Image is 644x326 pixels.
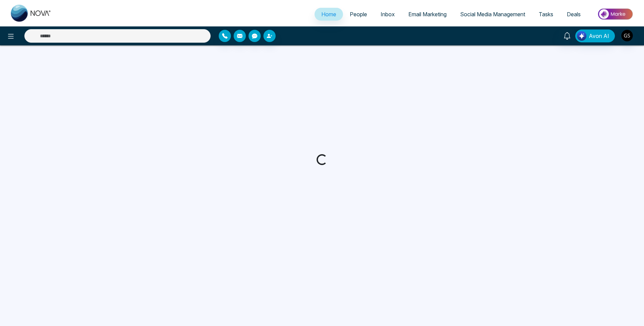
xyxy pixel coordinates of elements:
a: Deals [560,8,587,21]
a: People [343,8,374,21]
a: Tasks [532,8,560,21]
span: Email Marketing [408,11,447,18]
a: Home [315,8,343,21]
a: Social Media Management [453,8,532,21]
button: Avon AI [575,29,615,42]
span: People [350,11,367,18]
span: Social Media Management [460,11,525,18]
span: Inbox [381,11,395,18]
a: Email Marketing [402,8,453,21]
img: Nova CRM Logo [11,5,51,22]
span: Home [321,11,336,18]
span: Tasks [539,11,553,18]
img: Market-place.gif [591,6,640,22]
img: Lead Flow [577,31,586,41]
a: Inbox [374,8,402,21]
span: Deals [567,11,581,18]
span: Avon AI [589,32,609,40]
img: User Avatar [621,30,633,41]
